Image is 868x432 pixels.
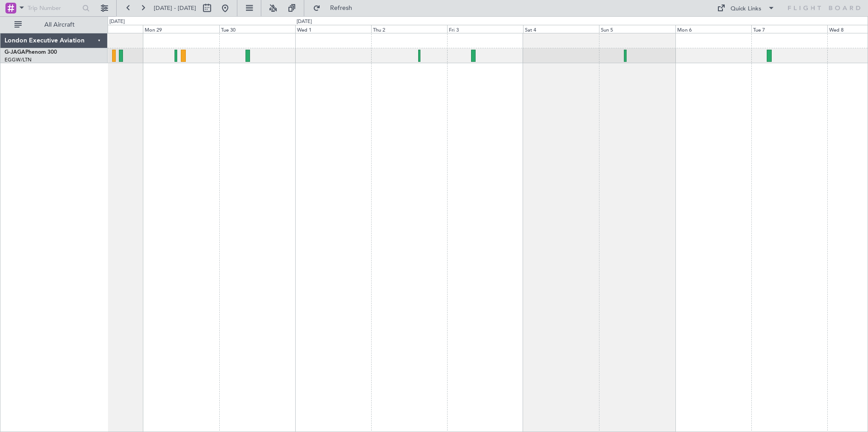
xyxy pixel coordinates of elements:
span: Refresh [322,5,360,11]
div: [DATE] [109,18,125,26]
button: Refresh [309,1,363,15]
a: EGGW/LTN [5,56,32,63]
div: Tue 30 [219,25,295,33]
span: All Aircraft [24,22,95,28]
div: Thu 2 [371,25,447,33]
div: Mon 29 [143,25,219,33]
div: Tue 7 [751,25,827,33]
button: Quick Links [712,1,779,15]
button: All Aircraft [10,18,98,32]
div: Fri 3 [447,25,523,33]
div: Wed 1 [295,25,371,33]
div: [DATE] [297,18,312,26]
a: G-JAGAPhenom 300 [5,50,57,55]
div: Mon 6 [675,25,751,33]
div: Sat 4 [523,25,599,33]
div: Sun 5 [599,25,675,33]
div: Quick Links [731,5,761,14]
input: Trip Number [28,1,80,15]
span: G-JAGA [5,50,25,55]
span: [DATE] - [DATE] [154,4,196,12]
